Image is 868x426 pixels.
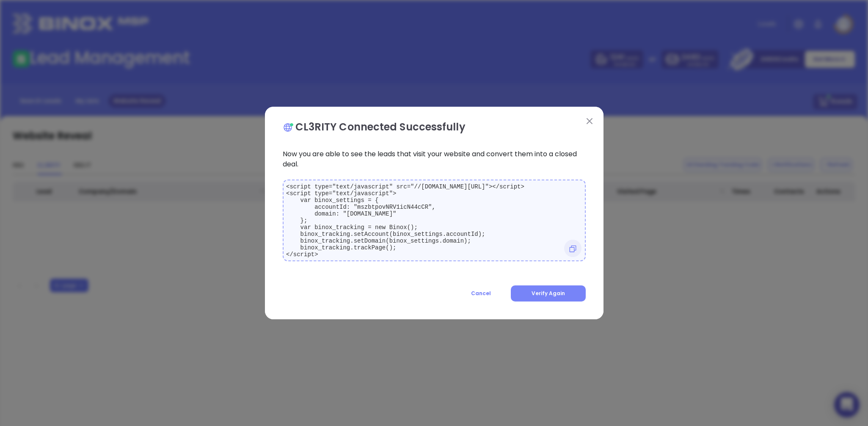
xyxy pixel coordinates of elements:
[587,118,592,124] img: close modal
[532,290,565,297] span: Verify Again
[471,290,491,297] span: Cancel
[511,285,586,302] button: Verify Again
[286,183,524,258] code: <script type="text/javascript" src="//[DOMAIN_NAME][URL]"></script> <script type="text/javascript...
[455,285,507,302] button: Cancel
[283,139,586,180] p: Now you are able to see the leads that visit your website and convert them into a closed deal.
[283,119,466,135] p: CL3RITY Connected Successfully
